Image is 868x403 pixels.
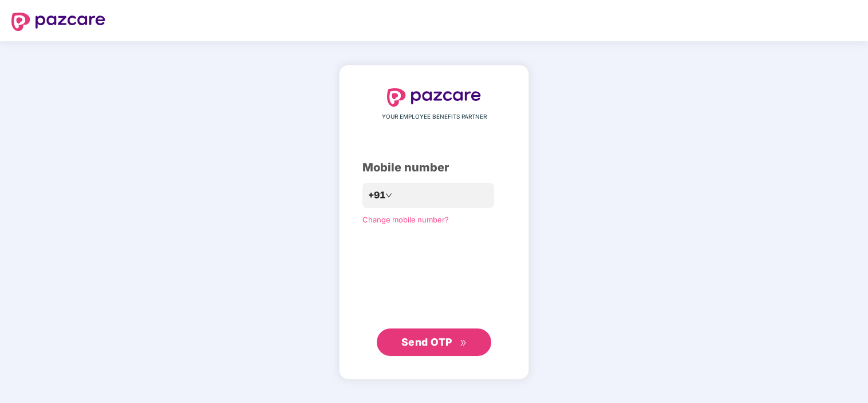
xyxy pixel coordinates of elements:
[362,215,449,224] a: Change mobile number?
[377,328,491,356] button: Send OTPdouble-right
[362,159,506,177] div: Mobile number
[385,192,392,199] span: down
[368,188,385,202] span: +91
[401,336,452,348] span: Send OTP
[11,13,105,31] img: logo
[382,112,487,122] span: YOUR EMPLOYEE BENEFITS PARTNER
[387,88,481,107] img: logo
[460,339,467,347] span: double-right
